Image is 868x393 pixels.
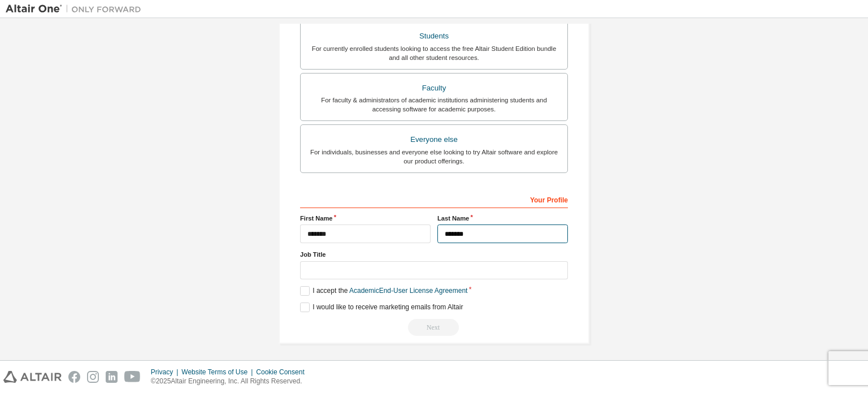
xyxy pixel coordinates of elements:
[6,3,147,15] img: Altair One
[307,132,561,148] div: Everyone else
[307,80,561,96] div: Faculty
[307,96,561,114] div: For faculty & administrators of academic institutions administering students and accessing softwa...
[124,371,141,383] img: youtube.svg
[106,371,118,383] img: linkedin.svg
[300,190,568,208] div: Your Profile
[87,371,99,383] img: instagram.svg
[300,250,568,259] label: Job Title
[300,303,463,312] label: I would like to receive marketing emails from Altair
[300,214,431,223] label: First Name
[181,368,256,377] div: Website Terms of Use
[307,44,561,62] div: For currently enrolled students looking to access the free Altair Student Edition bundle and all ...
[68,371,80,383] img: facebook.svg
[300,286,467,296] label: I accept the
[300,319,568,336] div: Read and acccept EULA to continue
[349,287,467,295] a: Academic End-User License Agreement
[437,214,568,223] label: Last Name
[151,368,181,377] div: Privacy
[256,368,311,377] div: Cookie Consent
[307,148,561,166] div: For individuals, businesses and everyone else looking to try Altair software and explore our prod...
[3,371,62,383] img: altair_logo.svg
[151,377,311,386] p: © 2025 Altair Engineering, Inc. All Rights Reserved.
[307,28,561,44] div: Students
